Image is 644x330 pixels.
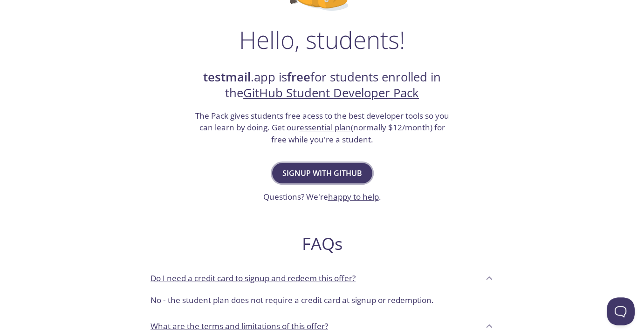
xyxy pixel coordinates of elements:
h3: The Pack gives students free acess to the best developer tools so you can learn by doing. Get our... [194,110,450,146]
div: Do I need a credit card to signup and redeem this offer? [143,265,501,290]
h2: .app is for students enrolled in the [194,69,450,101]
iframe: Help Scout Beacon - Open [607,297,635,325]
span: Signup with GitHub [282,167,362,180]
strong: free [287,69,310,85]
h2: FAQs [143,233,501,254]
a: essential plan [300,122,351,133]
h1: Hello, students! [239,26,405,54]
a: GitHub Student Developer Pack [243,85,419,101]
div: Do I need a credit card to signup and redeem this offer? [143,290,501,314]
a: happy to help [328,191,379,202]
strong: testmail [203,69,251,85]
h3: Questions? We're . [263,191,381,203]
button: Signup with GitHub [272,163,372,183]
p: No - the student plan does not require a credit card at signup or redemption. [151,294,493,306]
p: Do I need a credit card to signup and redeem this offer? [151,272,356,284]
